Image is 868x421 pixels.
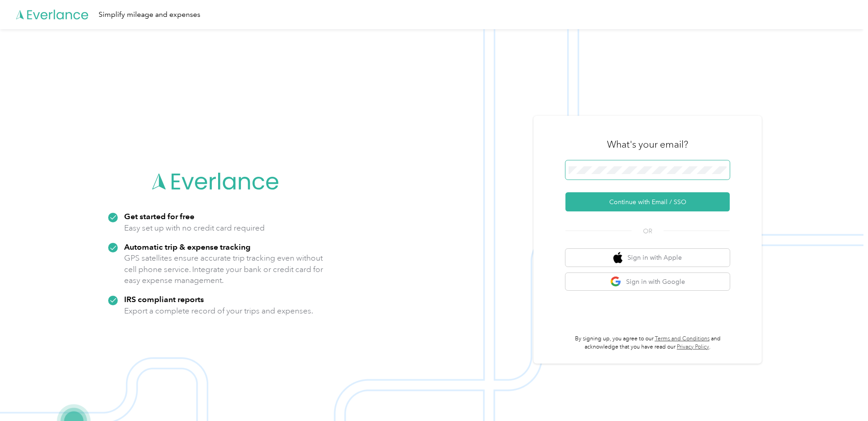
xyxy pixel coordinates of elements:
a: Terms and Conditions [655,335,710,342]
p: By signing up, you agree to our and acknowledge that you have read our . [565,335,730,351]
p: Easy set up with no credit card required [124,222,265,234]
button: apple logoSign in with Apple [565,249,730,267]
img: google logo [610,276,622,288]
div: Simplify mileage and expenses [99,9,200,21]
p: GPS satellites ensure accurate trip tracking even without cell phone service. Integrate your bank... [124,252,324,286]
strong: IRS compliant reports [124,294,204,304]
p: Export a complete record of your trips and expenses. [124,305,313,317]
strong: Automatic trip & expense tracking [124,242,251,252]
span: OR [632,226,664,236]
img: apple logo [613,252,622,263]
strong: Get started for free [124,211,194,221]
h3: What's your email? [607,138,688,151]
a: Privacy Policy [677,344,709,350]
button: google logoSign in with Google [565,273,730,291]
button: Continue with Email / SSO [565,192,730,211]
